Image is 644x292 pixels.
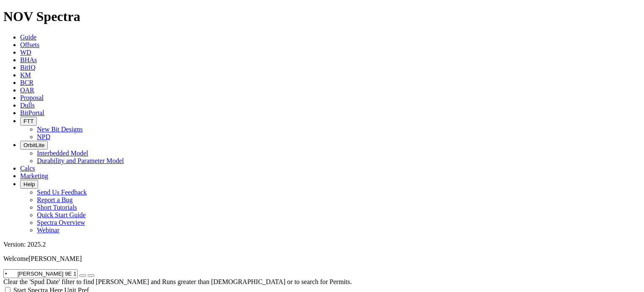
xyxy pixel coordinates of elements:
a: NPD [37,133,50,140]
div: Version: 2025.2 [3,241,641,248]
p: Welcome [3,255,641,263]
span: FTT [23,118,34,124]
input: Search [3,269,78,278]
a: Interbedded Model [37,150,88,157]
span: OrbitLite [23,142,44,148]
a: Webinar [37,226,60,234]
a: Calcs [20,165,35,172]
h1: NOV Spectra [3,9,641,24]
a: Short Tutorials [37,204,77,211]
button: FTT [20,117,37,126]
span: Clear the 'Spud Date' filter to find [PERSON_NAME] and Runs greater than [DEMOGRAPHIC_DATA] or to... [3,278,352,285]
a: Send Us Feedback [37,189,87,196]
a: Spectra Overview [37,219,85,226]
a: Durability and Parameter Model [37,157,124,164]
a: Marketing [20,172,48,179]
a: Dulls [20,102,35,109]
a: BitPortal [20,109,44,116]
a: OAR [20,87,34,94]
span: [PERSON_NAME] [29,255,82,262]
a: Quick Start Guide [37,211,86,218]
span: Help [23,181,35,187]
a: KM [20,71,31,79]
a: Proposal [20,94,44,101]
button: OrbitLite [20,141,48,150]
a: BCR [20,79,34,86]
a: BitIQ [20,64,35,71]
a: Guide [20,34,36,41]
a: BHAs [20,56,37,63]
a: Offsets [20,41,39,48]
a: WD [20,49,31,56]
a: Report a Bug [37,196,73,203]
button: Help [20,180,38,189]
a: New Bit Designs [37,126,83,133]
